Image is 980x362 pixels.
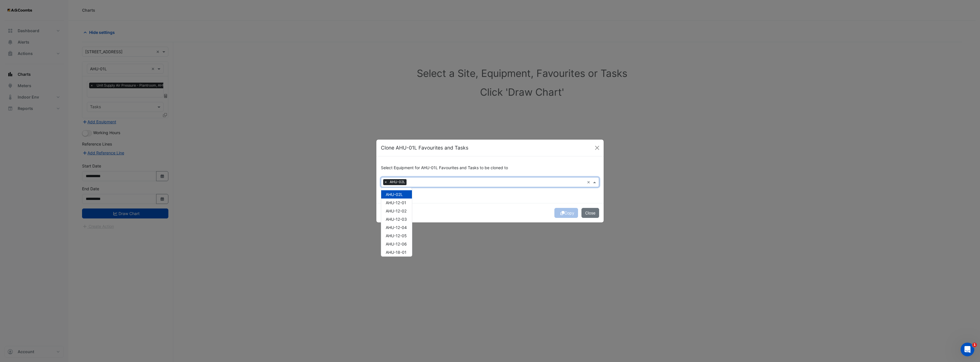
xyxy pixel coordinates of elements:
span: AHU-12-04 [386,225,407,230]
span: AHU-02L [388,179,407,185]
span: AHU-12-05 [386,233,407,238]
span: AHU-12-06 [386,242,407,246]
div: Options List [381,188,412,256]
h5: Clone AHU-01L Favourites and Tasks [381,144,468,152]
iframe: Intercom live chat [961,343,974,356]
span: AHU-12-03 [386,217,407,222]
span: AHU-12-01 [386,200,406,205]
span: AHU-18-01 [386,250,407,255]
span: 1 [972,343,977,347]
span: AHU-12-02 [386,208,407,213]
h6: Select Equipment for AHU-01L Favourites and Tasks to be cloned to [381,165,599,170]
span: AHU-02L [386,192,403,197]
button: Close [593,144,601,152]
span: Clear [587,179,592,185]
button: Select All [381,187,399,194]
span: × [383,179,388,185]
button: Close [581,208,599,218]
